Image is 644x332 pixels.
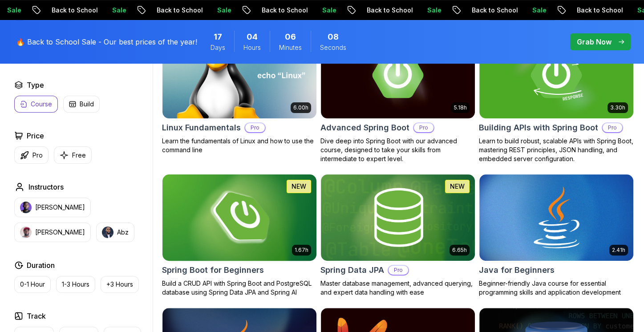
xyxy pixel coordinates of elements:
[479,32,633,118] img: Building APIs with Spring Boot card
[202,6,230,15] p: Sale
[102,227,113,238] img: instructor img
[479,279,634,297] p: Beginner-friendly Java course for essential programming skills and application development
[96,223,134,242] button: instructor imgAbz
[162,32,316,118] img: Linux Fundamentals card
[450,182,465,191] p: NEW
[479,174,634,297] a: Java for Beginners card2.41hJava for BeginnersBeginner-friendly Java course for essential program...
[292,182,306,191] p: NEW
[321,174,475,261] img: Spring Data JPA card
[27,260,55,271] h2: Duration
[479,32,634,163] a: Building APIs with Spring Boot card3.30hBuilding APIs with Spring BootProLearn to build robust, s...
[247,31,258,43] span: 4 Hours
[31,100,52,109] p: Course
[35,228,85,237] p: [PERSON_NAME]
[162,32,317,154] a: Linux Fundamentals card6.00hLinux FundamentalsProLearn the fundamentals of Linux and how to use t...
[117,228,129,237] p: Abz
[97,6,125,15] p: Sale
[610,104,625,111] p: 3.30h
[246,6,307,15] p: Back to School
[27,80,44,90] h2: Type
[62,280,89,289] p: 1-3 Hours
[80,100,94,109] p: Build
[454,104,467,111] p: 5.18h
[320,32,475,163] a: Advanced Spring Boot card5.18hAdvanced Spring BootProDive deep into Spring Boot with our advanced...
[162,137,317,154] p: Learn the fundamentals of Linux and how to use the command line
[389,266,408,275] p: Pro
[14,146,49,164] button: Pro
[14,96,58,113] button: Course
[36,6,97,15] p: Back to School
[351,6,412,15] p: Back to School
[293,104,308,111] p: 6.00h
[32,151,43,160] p: Pro
[320,43,346,52] span: Seconds
[54,146,92,164] button: Free
[101,276,139,293] button: +3 Hours
[214,31,222,43] span: 17 Days
[603,123,622,132] p: Pro
[320,174,475,297] a: Spring Data JPA card6.65hNEWSpring Data JPAProMaster database management, advanced querying, and ...
[211,43,225,52] span: Days
[162,264,264,276] h2: Spring Boot for Beginners
[320,121,409,134] h2: Advanced Spring Boot
[561,6,622,15] p: Back to School
[517,6,545,15] p: Sale
[279,43,302,52] span: Minutes
[479,264,555,276] h2: Java for Beginners
[63,96,100,113] button: Build
[307,6,335,15] p: Sale
[577,36,612,47] p: Grab Now
[106,280,133,289] p: +3 Hours
[479,174,633,261] img: Java for Beginners card
[452,247,467,254] p: 6.65h
[321,32,475,118] img: Advanced Spring Boot card
[162,121,241,134] h2: Linux Fundamentals
[285,31,296,43] span: 6 Minutes
[320,264,384,276] h2: Spring Data JPA
[20,202,32,213] img: instructor img
[27,130,44,141] h2: Price
[320,137,475,163] p: Dive deep into Spring Boot with our advanced course, designed to take your skills from intermedia...
[35,203,85,212] p: [PERSON_NAME]
[56,276,95,293] button: 1-3 Hours
[14,276,51,293] button: 0-1 Hour
[72,151,86,160] p: Free
[14,198,91,217] button: instructor img[PERSON_NAME]
[479,121,598,134] h2: Building APIs with Spring Boot
[412,6,440,15] p: Sale
[295,247,308,254] p: 1.67h
[245,123,265,132] p: Pro
[28,182,64,192] h2: Instructors
[320,279,475,297] p: Master database management, advanced querying, and expert data handling with ease
[16,36,197,47] p: 🔥 Back to School Sale - Our best prices of the year!
[414,123,433,132] p: Pro
[162,279,317,297] p: Build a CRUD API with Spring Boot and PostgreSQL database using Spring Data JPA and Spring AI
[20,280,45,289] p: 0-1 Hour
[243,43,261,52] span: Hours
[27,311,46,321] h2: Track
[162,174,317,297] a: Spring Boot for Beginners card1.67hNEWSpring Boot for BeginnersBuild a CRUD API with Spring Boot ...
[158,172,320,263] img: Spring Boot for Beginners card
[456,6,517,15] p: Back to School
[141,6,202,15] p: Back to School
[612,247,625,254] p: 2.41h
[20,227,32,238] img: instructor img
[479,137,634,163] p: Learn to build robust, scalable APIs with Spring Boot, mastering REST principles, JSON handling, ...
[14,223,91,242] button: instructor img[PERSON_NAME]
[328,31,339,43] span: 8 Seconds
